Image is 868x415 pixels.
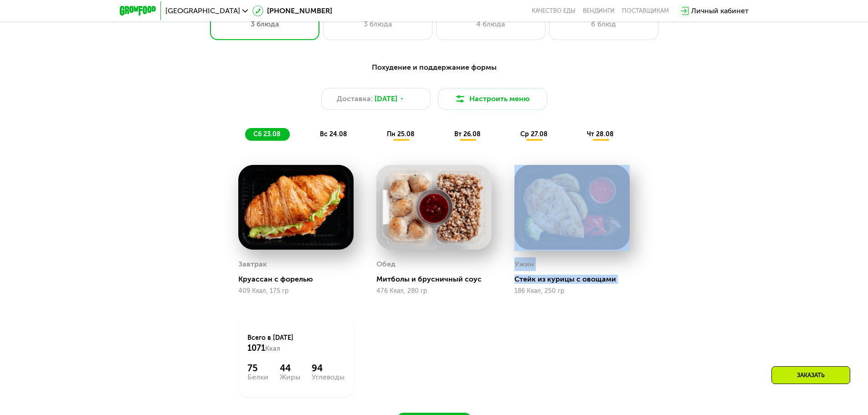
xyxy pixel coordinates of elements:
span: пн 25.08 [387,130,415,138]
span: Ккал [265,345,280,353]
span: сб 23.08 [253,130,281,138]
div: 94 [312,363,344,374]
span: [GEOGRAPHIC_DATA] [165,7,240,15]
div: Всего в [DATE] [247,333,344,354]
button: Настроить меню [438,88,547,110]
span: вс 24.08 [320,130,347,138]
div: Похудение и поддержание формы [164,62,704,73]
div: 476 Ккал, 280 гр [376,287,492,295]
div: Обед [376,257,395,271]
div: 186 Ккал, 250 гр [514,287,630,295]
span: [DATE] [375,93,397,104]
div: Заказать [771,366,850,384]
span: ср 27.08 [520,130,548,138]
div: Митболы и брусничный соус [376,275,499,284]
div: 75 [247,363,268,374]
a: Качество еды [532,7,575,15]
div: Ужин [514,257,534,271]
div: 409 Ккал, 175 гр [238,287,354,295]
span: вт 26.08 [454,130,481,138]
div: Углеводы [312,374,344,381]
span: 1071 [247,343,265,353]
span: чт 28.08 [587,130,614,138]
div: 3 блюда [220,19,310,30]
div: 3 блюда [333,19,423,30]
div: 6 блюд [559,19,649,30]
a: [PHONE_NUMBER] [252,5,332,16]
div: Круассан с форелью [238,275,361,284]
div: Личный кабинет [691,5,749,16]
a: Вендинги [583,7,615,15]
div: 44 [280,363,300,374]
div: 4 блюда [446,19,536,30]
div: Стейк из курицы с овощами [514,275,637,284]
div: Белки [247,374,268,381]
span: Доставка: [337,93,373,104]
div: Завтрак [238,257,267,271]
div: Жиры [280,374,300,381]
div: поставщикам [622,7,669,15]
